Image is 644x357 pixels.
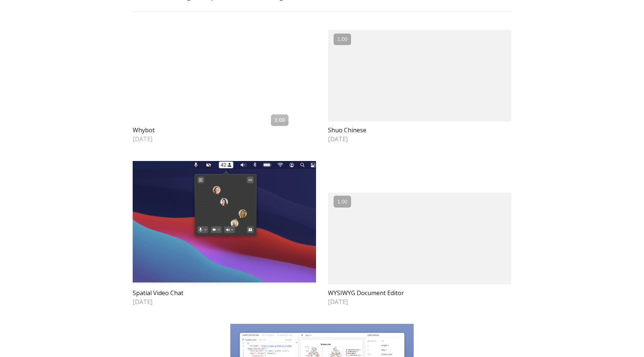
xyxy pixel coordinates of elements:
span: [DATE] [133,135,316,143]
a: WYSIWYG Document Editor[DATE] [328,193,511,306]
span: [DATE] [328,298,511,306]
a: Shuo Chinese[DATE] [328,30,511,143]
h2: WYSIWYG Document Editor [328,289,511,297]
h2: Spatial Video Chat [133,289,316,297]
span: [DATE] [133,298,316,306]
img: Spatial Video Chat [133,161,316,282]
a: Whybot[DATE] [133,30,316,143]
span: [DATE] [328,135,511,143]
h2: Shuo Chinese [328,126,511,134]
h2: Whybot [133,126,316,134]
a: Spatial Video ChatSpatial Video Chat[DATE] [133,161,316,306]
